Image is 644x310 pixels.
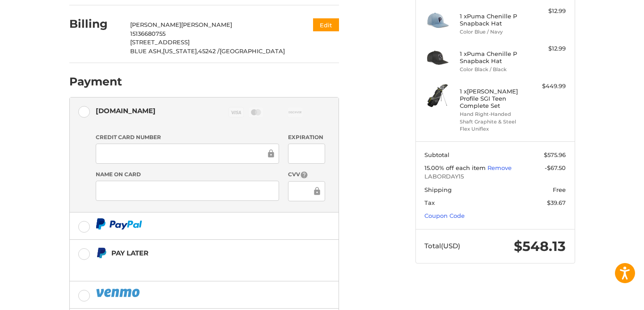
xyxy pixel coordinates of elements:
span: LABORDAY15 [424,172,566,181]
div: $12.99 [530,7,566,16]
span: Total (USD) [424,242,460,250]
div: Pay Later [111,246,283,260]
label: Name on Card [96,170,279,178]
h4: 1 x Puma Chenille P Snapback Hat [460,50,528,65]
span: 15.00% off each item [424,164,487,171]
span: [PERSON_NAME] [130,21,181,28]
span: [US_STATE], [163,47,198,55]
div: [DOMAIN_NAME] [96,103,156,118]
button: Edit [313,18,339,31]
span: [GEOGRAPHIC_DATA] [220,47,285,55]
iframe: Google Customer Reviews [570,286,644,310]
span: $548.13 [514,238,566,255]
img: Pay Later icon [96,247,107,259]
h4: 1 x Puma Chenille P Snapback Hat [460,13,528,27]
h4: 1 x [PERSON_NAME] Profile SGI Teen Complete Set [460,88,528,110]
label: Expiration [288,133,325,141]
span: $39.67 [547,199,566,206]
li: Hand Right-Handed [460,110,528,118]
img: PayPal icon [96,287,141,298]
h2: Billing [69,17,122,31]
span: 45242 / [198,47,220,55]
span: BLUE ASH, [130,47,163,55]
span: 15136680755 [130,30,165,37]
li: Color Black / Black [460,66,528,73]
span: Tax [424,199,435,206]
li: Shaft Graphite & Steel [460,118,528,126]
div: $449.99 [530,82,566,91]
span: $575.96 [544,151,566,158]
span: [PERSON_NAME] [181,21,232,28]
h2: Payment [69,75,122,89]
span: Free [553,186,566,193]
a: Remove [487,164,512,171]
span: Subtotal [424,151,449,158]
span: Shipping [424,186,452,193]
li: Flex Uniflex [460,125,528,133]
a: Coupon Code [424,212,465,219]
iframe: PayPal Message 1 [96,263,283,270]
div: $12.99 [530,44,566,53]
img: PayPal icon [96,218,142,229]
span: -$67.50 [545,164,566,171]
label: CVV [288,170,325,179]
span: [STREET_ADDRESS] [130,38,190,46]
li: Color Blue / Navy [460,28,528,36]
label: Credit Card Number [96,133,279,141]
